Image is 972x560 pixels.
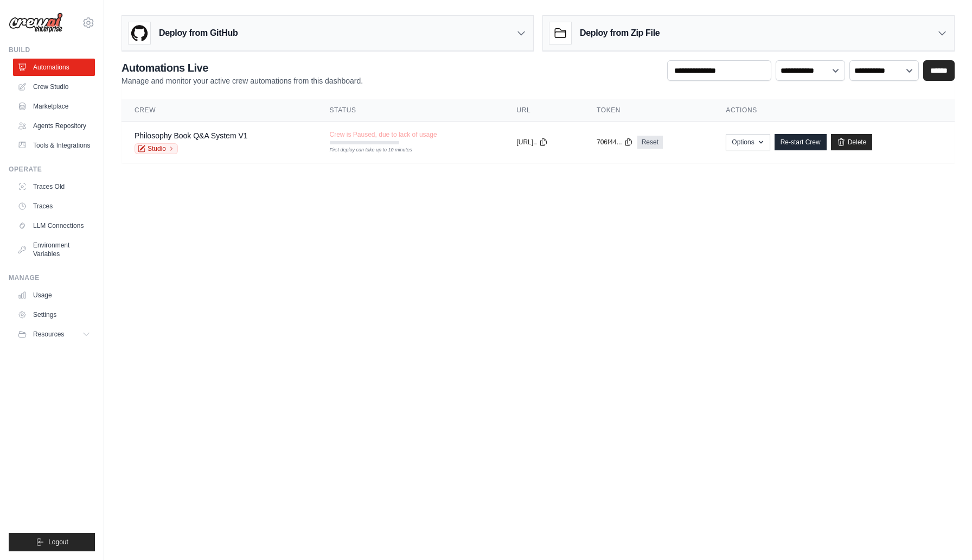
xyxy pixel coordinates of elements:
img: GitHub Logo [129,22,150,44]
a: Agents Repository [13,117,95,135]
a: Marketplace [13,98,95,115]
a: Automations [13,59,95,76]
span: Resources [33,330,64,339]
a: Philosophy Book Q&A System V1 [135,131,248,140]
a: LLM Connections [13,217,95,234]
button: Resources [13,326,95,343]
th: Status [317,99,504,122]
h2: Automations Live [121,60,363,75]
div: Manage [9,273,95,282]
a: Usage [13,287,95,304]
h3: Deploy from Zip File [580,27,660,40]
span: Crew is Paused, due to lack of usage [330,130,437,139]
a: Traces [13,198,95,215]
a: Tools & Integrations [13,137,95,154]
th: URL [503,99,584,122]
button: Options [726,134,770,150]
th: Crew [121,99,317,122]
div: Build [9,46,95,54]
a: Studio [135,143,178,154]
a: Re-start Crew [775,134,827,150]
h3: Deploy from GitHub [159,27,238,40]
div: First deploy can take up to 10 minutes [330,147,399,154]
span: Logout [48,538,68,546]
a: Traces Old [13,178,95,195]
th: Token [584,99,713,122]
a: Settings [13,306,95,323]
img: Logo [9,12,63,33]
a: Environment Variables [13,237,95,263]
a: Crew Studio [13,78,95,96]
p: Manage and monitor your active crew automations from this dashboard. [121,75,363,86]
th: Actions [713,99,955,122]
button: 706f44... [597,138,633,147]
button: Logout [9,533,95,551]
a: Delete [831,134,873,150]
a: Reset [637,136,663,149]
div: Operate [9,165,95,174]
